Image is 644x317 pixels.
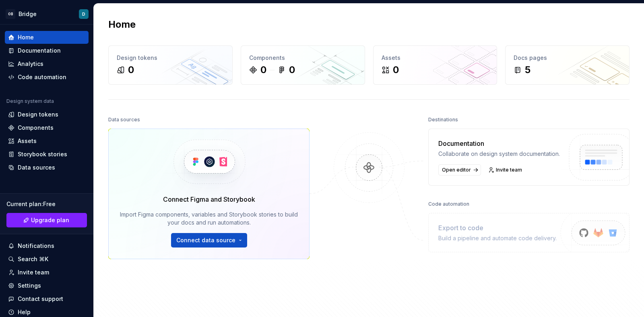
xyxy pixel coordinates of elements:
div: Notifications [18,242,54,250]
div: Storybook stories [18,150,67,158]
div: Docs pages [514,54,621,62]
div: Invite team [18,268,49,276]
div: Collaborate on design system documentation. [438,150,560,158]
button: Search ⌘K [5,253,89,266]
div: Search ⌘K [18,255,48,263]
div: Design tokens [117,54,224,62]
button: OBBridgeD [2,5,92,22]
span: Upgrade plan [31,216,69,224]
div: 0 [260,63,266,76]
a: Storybook stories [5,148,89,161]
span: Invite team [496,167,522,173]
div: OB [6,9,15,19]
a: Assets0 [373,45,497,85]
div: Analytics [18,60,43,68]
span: Open editor [442,167,471,173]
a: Upgrade plan [6,213,87,227]
a: Home [5,31,89,44]
div: Data sources [18,164,55,172]
div: Components [18,124,54,132]
a: Settings [5,279,89,292]
div: Help [18,308,31,316]
div: 0 [128,63,134,76]
div: Assets [18,137,37,145]
a: Invite team [5,266,89,279]
div: Contact support [18,295,63,303]
div: Data sources [108,114,140,125]
div: Destinations [428,114,458,125]
div: 5 [525,63,530,76]
a: Code automation [5,71,89,84]
a: Design tokens [5,108,89,121]
button: Connect data source [171,233,247,247]
div: Home [18,33,34,41]
button: Contact support [5,292,89,305]
div: Components [249,54,357,62]
div: Settings [18,282,41,290]
div: Current plan : Free [6,200,87,208]
a: Components [5,121,89,134]
div: Export to code [438,223,557,233]
div: 0 [393,63,399,76]
span: Connect data source [176,236,235,244]
div: Documentation [18,47,61,55]
button: Notifications [5,239,89,252]
div: Documentation [438,139,560,148]
div: D [82,11,85,17]
a: Data sources [5,161,89,174]
div: Import Figma components, variables and Storybook stories to build your docs and run automations. [120,211,298,227]
div: Code automation [428,198,469,210]
div: Code automation [18,73,66,81]
div: 0 [289,63,295,76]
div: Design system data [6,98,54,104]
div: Assets [382,54,489,62]
div: Connect Figma and Storybook [163,194,255,204]
div: Bridge [19,10,37,18]
a: Open editor [438,164,481,176]
h2: Home [108,18,136,31]
a: Assets [5,135,89,147]
div: Build a pipeline and automate code delivery. [438,234,557,242]
a: Docs pages5 [505,45,630,85]
a: Invite team [486,164,526,176]
a: Design tokens0 [108,45,233,85]
a: Analytics [5,57,89,70]
div: Design tokens [18,110,58,119]
a: Components00 [241,45,365,85]
a: Documentation [5,44,89,57]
